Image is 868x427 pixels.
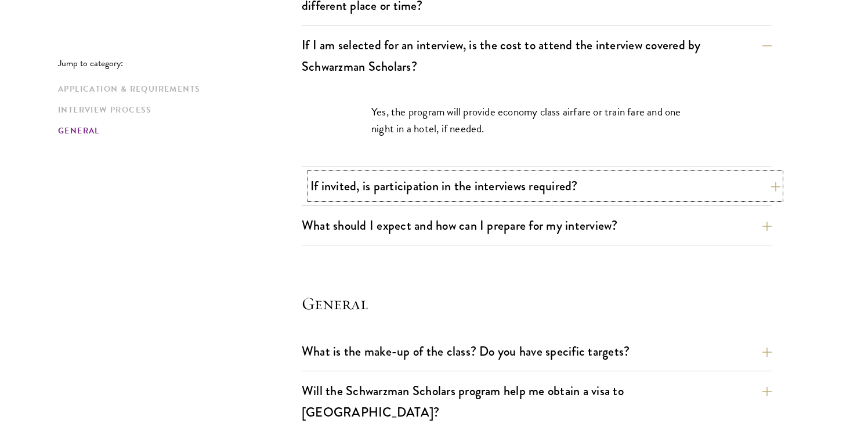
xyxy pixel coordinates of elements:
[58,125,295,137] a: General
[302,378,772,425] button: Will the Schwarzman Scholars program help me obtain a visa to [GEOGRAPHIC_DATA]?
[371,103,702,137] p: Yes, the program will provide economy class airfare or train fare and one night in a hotel, if ne...
[58,58,302,68] p: Jump to category:
[302,32,772,79] button: If I am selected for an interview, is the cost to attend the interview covered by Schwarzman Scho...
[58,83,295,95] a: Application & Requirements
[302,212,772,238] button: What should I expect and how can I prepare for my interview?
[310,173,780,199] button: If invited, is participation in the interviews required?
[58,104,295,116] a: Interview Process
[302,338,772,364] button: What is the make-up of the class? Do you have specific targets?
[302,292,772,315] h4: General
